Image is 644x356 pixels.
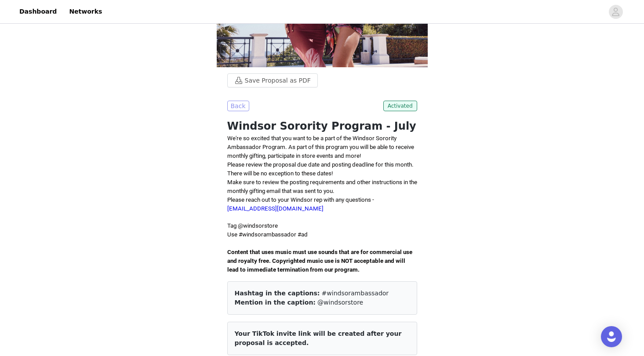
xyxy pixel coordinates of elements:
[227,205,324,212] a: [EMAIL_ADDRESS][DOMAIN_NAME]
[601,326,622,347] div: Open Intercom Messenger
[611,5,620,19] div: avatar
[227,249,414,273] span: Content that uses music must use sounds that are for commercial use and royalty free. Copyrighted...
[322,290,389,297] span: #windsorambassador
[227,101,249,111] button: Back
[383,101,417,111] span: Activated
[227,231,308,238] span: Use #windsorambassador #ad
[235,330,402,346] span: Your TikTok invite link will be created after your proposal is accepted.
[317,299,363,306] span: @windsorstore
[227,161,414,177] span: Please review the proposal due date and posting deadline for this month. There will be no excepti...
[235,290,320,297] span: Hashtag in the captions:
[227,135,414,159] span: We're so excited that you want to be a part of the Windsor Sorority Ambassador Program. As part o...
[227,222,278,229] span: Tag @windsorstore
[235,299,316,306] span: Mention in the caption:
[14,2,62,22] a: Dashboard
[227,196,374,212] span: Please reach out to your Windsor rep with any questions -
[227,118,417,134] h1: Windsor Sorority Program - July
[227,73,318,87] button: Save Proposal as PDF
[227,179,417,194] span: Make sure to review the posting requirements and other instructions in the monthly gifting email ...
[64,2,107,22] a: Networks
